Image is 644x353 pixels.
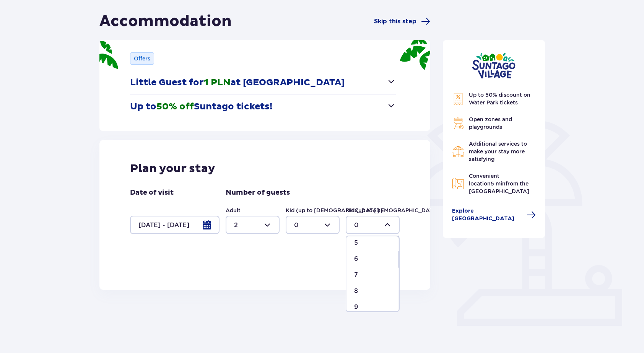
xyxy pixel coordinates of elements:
[469,92,530,106] span: Up to 50% discount on Water Park tickets
[452,145,464,158] img: Restaurant Icon
[452,93,464,105] img: Discount Icon
[346,207,443,214] label: Kid (up to [DEMOGRAPHIC_DATA].)
[156,101,194,112] span: 50% off
[130,95,396,119] button: Up to50% offSuntago tickets!
[354,255,358,263] p: 6
[354,303,358,311] p: 9
[491,181,506,187] span: 5 min
[452,117,464,129] img: Grill Icon
[130,71,396,94] button: Little Guest for1 PLNat [GEOGRAPHIC_DATA]
[354,271,358,279] p: 7
[226,188,290,197] p: Number of guests
[469,116,512,130] span: Open zones and playgrounds
[130,188,174,197] p: Date of visit
[469,173,529,194] span: Convenient location from the [GEOGRAPHIC_DATA]
[388,234,400,241] p: Free!
[452,207,522,223] span: Explore [GEOGRAPHIC_DATA]
[130,161,215,176] p: Plan your stay
[452,177,464,190] img: Map Icon
[226,207,241,214] label: Adult
[286,207,383,214] label: Kid (up to [DEMOGRAPHIC_DATA].)
[469,141,527,162] span: Additional services to make your stay more satisfying
[99,12,232,31] h1: Accommodation
[134,55,150,62] p: Offers
[204,77,231,88] span: 1 PLN
[354,239,358,247] p: 5
[354,287,358,295] p: 8
[130,101,272,112] p: Up to Suntago tickets!
[374,17,430,26] a: Skip this step
[472,52,516,79] img: Suntago Village
[130,77,345,88] p: Little Guest for at [GEOGRAPHIC_DATA]
[452,207,536,223] a: Explore [GEOGRAPHIC_DATA]
[374,17,416,26] span: Skip this step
